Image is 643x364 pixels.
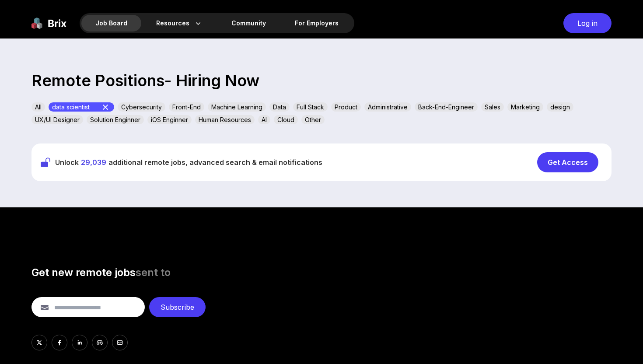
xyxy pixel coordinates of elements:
[195,115,255,124] div: Human Resources
[31,115,83,124] div: UX/UI Designer
[31,102,45,112] div: All
[563,13,612,33] div: Log in
[274,115,298,124] div: Cloud
[415,102,478,112] div: Back-End-Engineer
[142,15,217,31] div: Resources
[81,158,106,167] span: 29,039
[537,152,598,172] div: Get Access
[136,266,171,279] span: sent to
[547,102,573,112] div: design
[301,115,325,124] div: Other
[81,15,141,31] div: Job Board
[217,15,280,31] a: Community
[269,102,290,112] div: Data
[147,115,192,124] div: iOS Enginner
[364,102,411,112] div: Administrative
[55,157,322,168] span: Unlock additional remote jobs, advanced search & email notifications
[281,15,353,31] a: For Employers
[87,115,144,124] div: Solution Enginner
[208,102,266,112] div: Machine Learning
[31,266,612,280] h3: Get new remote jobs
[507,102,543,112] div: Marketing
[537,152,603,172] a: Get Access
[331,102,361,112] div: Product
[169,102,204,112] div: Front-End
[481,102,504,112] div: Sales
[293,102,328,112] div: Full Stack
[258,115,270,124] div: AI
[559,13,612,33] a: Log in
[118,102,165,112] div: Cybersecurity
[149,297,206,317] div: Subscribe
[49,102,114,112] div: data scientist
